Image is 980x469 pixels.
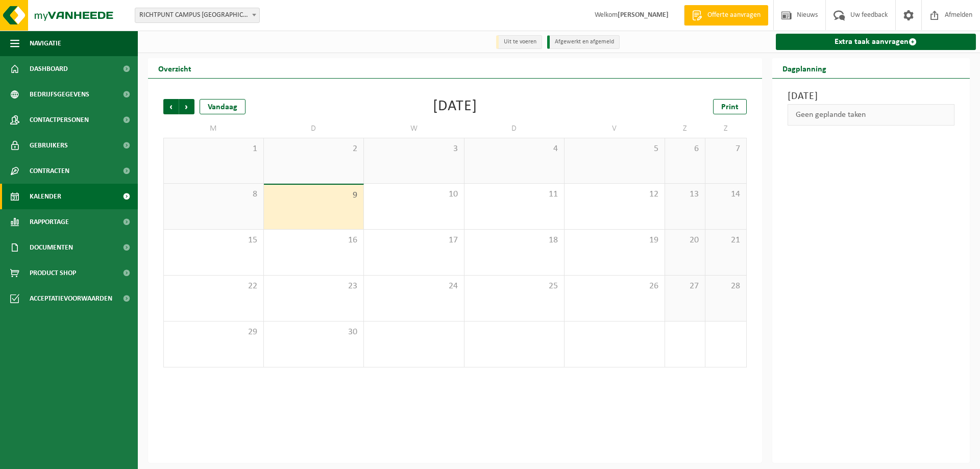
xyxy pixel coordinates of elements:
td: W [364,119,464,138]
span: 5 [570,143,659,155]
span: 18 [470,235,559,246]
span: Kalender [30,184,61,209]
span: 8 [169,189,258,200]
span: Offerte aanvragen [705,10,763,20]
span: RICHTPUNT CAMPUS OUDENAARDE [135,8,260,23]
span: 13 [670,189,700,200]
span: 20 [670,235,700,246]
span: 11 [470,189,559,200]
a: Print [713,99,747,114]
span: Volgende [179,99,194,114]
span: 26 [570,281,659,292]
span: Documenten [30,235,73,260]
a: Extra taak aanvragen [776,34,976,50]
span: 21 [710,235,741,246]
span: Gebruikers [30,133,68,158]
span: 24 [369,281,459,292]
span: 9 [269,190,359,201]
td: M [163,119,264,138]
span: 22 [169,281,258,292]
span: 6 [670,143,700,155]
span: Acceptatievoorwaarden [30,286,112,311]
h2: Dagplanning [772,58,837,78]
span: Contracten [30,158,69,184]
h3: [DATE] [788,89,955,104]
span: 25 [470,281,559,292]
h2: Overzicht [148,58,202,78]
td: Z [705,119,746,138]
span: 14 [710,189,741,200]
span: RICHTPUNT CAMPUS OUDENAARDE [135,8,259,22]
span: 23 [269,281,359,292]
span: Dashboard [30,56,68,82]
span: 27 [670,281,700,292]
span: 19 [570,235,659,246]
span: 28 [710,281,741,292]
span: Rapportage [30,209,69,235]
td: Z [665,119,706,138]
span: Print [721,103,739,111]
span: 16 [269,235,359,246]
span: 30 [269,327,359,338]
span: 12 [570,189,659,200]
span: Contactpersonen [30,107,89,133]
span: Product Shop [30,260,76,286]
td: D [464,119,565,138]
strong: [PERSON_NAME] [618,11,669,19]
span: Bedrijfsgegevens [30,82,89,107]
span: 29 [169,327,258,338]
td: D [264,119,364,138]
div: [DATE] [433,99,477,114]
li: Uit te voeren [496,35,542,49]
div: Vandaag [200,99,246,114]
span: Navigatie [30,31,61,56]
span: 3 [369,143,459,155]
td: V [565,119,665,138]
span: 15 [169,235,258,246]
span: 2 [269,143,359,155]
span: 1 [169,143,258,155]
span: 10 [369,189,459,200]
li: Afgewerkt en afgemeld [547,35,620,49]
span: 7 [710,143,741,155]
span: 4 [470,143,559,155]
span: Vorige [163,99,179,114]
a: Offerte aanvragen [684,5,768,26]
span: 17 [369,235,459,246]
div: Geen geplande taken [788,104,955,126]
